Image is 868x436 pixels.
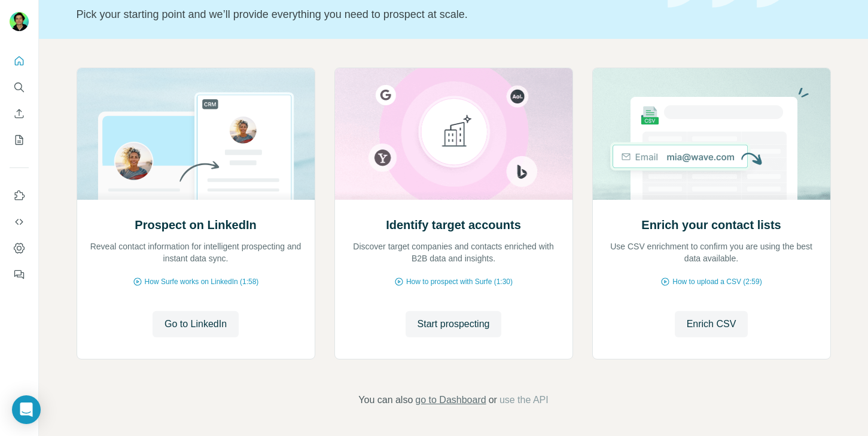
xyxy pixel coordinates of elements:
span: Start prospecting [418,317,490,331]
span: Go to LinkedIn [165,317,227,331]
button: Feedback [10,264,29,285]
img: Prospect on LinkedIn [77,68,315,200]
h2: Enrich your contact lists [641,217,781,233]
button: Enrich CSV [675,311,748,337]
p: Discover target companies and contacts enriched with B2B data and insights. [347,240,561,264]
button: Search [10,77,29,98]
button: Enrich CSV [10,103,29,124]
span: You can also [358,393,413,407]
p: Use CSV enrichment to confirm you are using the best data available. [605,240,818,264]
img: Avatar [10,12,29,31]
h2: Identify target accounts [386,217,521,233]
span: How to upload a CSV (2:59) [672,276,762,287]
p: Reveal contact information for intelligent prospecting and instant data sync. [89,240,303,264]
span: or [489,393,497,407]
div: Open Intercom Messenger [12,395,41,424]
button: Use Surfe API [10,211,29,233]
span: How Surfe works on LinkedIn (1:58) [145,276,259,287]
img: Enrich your contact lists [592,68,831,200]
button: Use Surfe on LinkedIn [10,185,29,206]
button: Go to LinkedIn [153,311,239,337]
button: Quick start [10,50,29,72]
p: Pick your starting point and we’ll provide everything you need to prospect at scale. [77,6,653,23]
button: use the API [500,393,549,407]
img: Identify target accounts [334,68,573,200]
button: Dashboard [10,237,29,259]
h2: Prospect on LinkedIn [135,217,256,233]
button: My lists [10,129,29,151]
span: How to prospect with Surfe (1:30) [406,276,513,287]
span: Enrich CSV [687,317,736,331]
button: Start prospecting [406,311,502,337]
button: go to Dashboard [415,393,486,407]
